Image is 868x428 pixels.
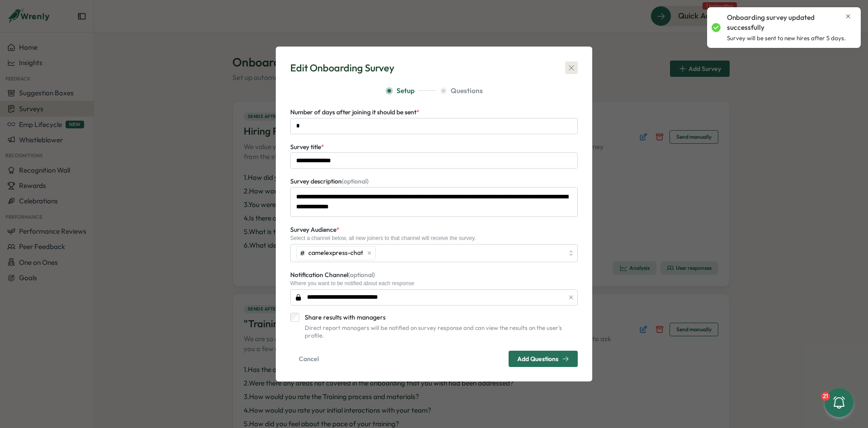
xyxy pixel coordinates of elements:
button: Add Questions [509,351,578,367]
span: Cancel [299,351,319,367]
button: Questions [440,86,483,96]
span: (optional) [348,271,375,279]
button: Close notification [844,13,852,20]
span: Add Questions [517,356,558,362]
button: Setup [386,86,436,96]
label: Survey Audience [290,225,340,235]
button: 21 [825,388,854,417]
div: 21 [821,392,830,401]
span: (optional) [342,177,368,185]
div: Edit Onboarding Survey [290,61,394,75]
label: Share results with managers [299,313,578,322]
label: Survey title [290,142,324,152]
label: Number of days after joining it should be sent [290,108,420,118]
span: Survey description [290,177,368,185]
p: Survey will be sent to new hires after 5 days. [727,34,846,42]
span: Direct report managers will be notified on survey response and can view the results on the user's... [305,324,562,339]
p: Onboarding survey updated successfully [727,13,841,33]
button: Cancel [290,351,327,367]
div: Select a channel below, all new joiners to that channel will receive the survey. [290,235,578,241]
span: camelexpress-chat [308,248,363,258]
div: Where you want to be notified about each response [290,280,578,287]
span: Notification Channel [290,271,375,279]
